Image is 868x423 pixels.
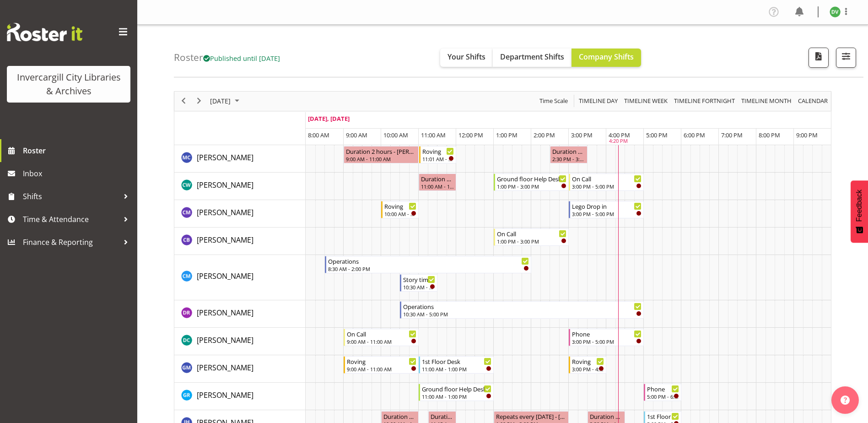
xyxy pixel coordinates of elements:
[422,155,454,163] div: 11:01 AM - 12:00 PM
[673,95,737,107] button: Fortnight
[569,356,606,374] div: Gabriel McKay Smith"s event - Roving Begin From Wednesday, October 8, 2025 at 3:00:00 PM GMT+13:0...
[647,412,679,421] div: 1st Floor Desk
[721,131,743,139] span: 7:00 PM
[421,183,454,190] div: 11:00 AM - 12:00 PM
[421,131,446,139] span: 11:00 AM
[197,308,253,318] span: [PERSON_NAME]
[552,146,585,156] div: Duration 1 hours - [PERSON_NAME]
[552,155,585,163] div: 2:30 PM - 3:30 PM
[494,174,569,191] div: Catherine Wilson"s event - Ground floor Help Desk Begin From Wednesday, October 8, 2025 at 1:00:0...
[384,210,416,217] div: 10:00 AM - 11:00 AM
[197,363,253,373] span: [PERSON_NAME]
[346,131,367,139] span: 9:00 AM
[174,228,306,255] td: Chris Broad resource
[497,229,566,238] div: On Call
[197,179,253,190] a: [PERSON_NAME]
[646,131,668,139] span: 5:00 PM
[740,95,793,107] button: Timeline Month
[647,384,679,393] div: Phone
[569,201,644,218] div: Chamique Mamolo"s event - Lego Drop in Begin From Wednesday, October 8, 2025 at 3:00:00 PM GMT+13...
[419,384,494,401] div: Grace Roscoe-Squires"s event - Ground floor Help Desk Begin From Wednesday, October 8, 2025 at 11...
[197,307,253,318] a: [PERSON_NAME]
[538,95,570,107] button: Time Scale
[419,356,494,374] div: Gabriel McKay Smith"s event - 1st Floor Desk Begin From Wednesday, October 8, 2025 at 11:00:00 AM...
[197,207,253,218] a: [PERSON_NAME]
[193,95,205,107] button: Next
[23,144,133,157] span: Roster
[579,52,634,62] span: Company Shifts
[403,275,435,284] div: Story time
[571,131,593,139] span: 3:00 PM
[347,357,416,366] div: Roving
[325,256,531,273] div: Cindy Mulrooney"s event - Operations Begin From Wednesday, October 8, 2025 at 8:30:00 AM GMT+13:0...
[447,52,485,62] span: Your Shifts
[403,310,642,318] div: 10:30 AM - 5:00 PM
[209,95,243,107] button: October 2025
[403,302,642,311] div: Operations
[176,92,191,111] div: previous period
[494,228,569,246] div: Chris Broad"s event - On Call Begin From Wednesday, October 8, 2025 at 1:00:00 PM GMT+13:00 Ends ...
[550,146,588,163] div: Aurora Catu"s event - Duration 1 hours - Aurora Catu Begin From Wednesday, October 8, 2025 at 2:3...
[623,95,669,107] button: Timeline Week
[572,201,642,211] div: Lego Drop in
[174,145,306,173] td: Aurora Catu resource
[496,131,518,139] span: 1:00 PM
[493,49,571,67] button: Department Shifts
[572,183,642,190] div: 3:00 PM - 5:00 PM
[421,174,454,183] div: Duration 1 hours - [PERSON_NAME]
[197,234,253,245] a: [PERSON_NAME]
[609,137,628,145] div: 4:20 PM
[644,384,681,401] div: Grace Roscoe-Squires"s event - Phone Begin From Wednesday, October 8, 2025 at 5:00:00 PM GMT+13:0...
[178,95,190,107] button: Previous
[458,131,483,139] span: 12:00 PM
[422,384,491,393] div: Ground floor Help Desk
[673,95,736,107] span: Timeline Fortnight
[383,412,416,421] div: Duration 1 hours - [PERSON_NAME]
[740,95,793,107] span: Timeline Month
[344,356,419,374] div: Gabriel McKay Smith"s event - Roving Begin From Wednesday, October 8, 2025 at 9:00:00 AM GMT+13:0...
[174,355,306,383] td: Gabriel McKay Smith resource
[207,92,245,111] div: October 8, 2025
[197,235,253,245] span: [PERSON_NAME]
[419,146,456,163] div: Aurora Catu"s event - Roving Begin From Wednesday, October 8, 2025 at 11:01:00 AM GMT+13:00 Ends ...
[422,365,491,373] div: 11:00 AM - 1:00 PM
[830,6,841,17] img: desk-view11665.jpg
[496,412,566,421] div: Repeats every [DATE] - [PERSON_NAME]
[23,190,119,203] span: Shifts
[191,92,207,111] div: next period
[328,265,529,272] div: 8:30 AM - 2:00 PM
[572,210,642,217] div: 3:00 PM - 5:00 PM
[197,335,253,345] span: [PERSON_NAME]
[623,95,669,107] span: Timeline Week
[577,95,620,107] button: Timeline Day
[431,412,454,421] div: Duration 0 hours - [PERSON_NAME]
[497,238,566,245] div: 1:00 PM - 3:00 PM
[23,235,119,249] span: Finance & Reporting
[174,52,280,63] h4: Roster
[569,174,644,191] div: Catherine Wilson"s event - On Call Begin From Wednesday, October 8, 2025 at 3:00:00 PM GMT+13:00 ...
[684,131,705,139] span: 6:00 PM
[841,396,850,405] img: help-xxl-2.png
[23,167,133,180] span: Inbox
[197,271,253,282] a: [PERSON_NAME]
[347,329,416,338] div: On Call
[16,70,121,98] div: Invercargill City Libraries & Archives
[381,201,419,218] div: Chamique Mamolo"s event - Roving Begin From Wednesday, October 8, 2025 at 10:00:00 AM GMT+13:00 E...
[572,174,642,183] div: On Call
[174,383,306,410] td: Grace Roscoe-Squires resource
[197,152,253,163] span: [PERSON_NAME]
[572,365,604,373] div: 3:00 PM - 4:00 PM
[400,301,644,319] div: Debra Robinson"s event - Operations Begin From Wednesday, October 8, 2025 at 10:30:00 AM GMT+13:0...
[347,365,416,373] div: 9:00 AM - 11:00 AM
[440,49,493,67] button: Your Shifts
[174,173,306,200] td: Catherine Wilson resource
[7,23,82,41] img: Rosterit website logo
[308,131,329,139] span: 8:00 AM
[197,362,253,373] a: [PERSON_NAME]
[174,300,306,328] td: Debra Robinson resource
[797,95,829,107] span: calendar
[796,131,818,139] span: 9:00 PM
[571,49,641,67] button: Company Shifts
[197,390,253,401] a: [PERSON_NAME]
